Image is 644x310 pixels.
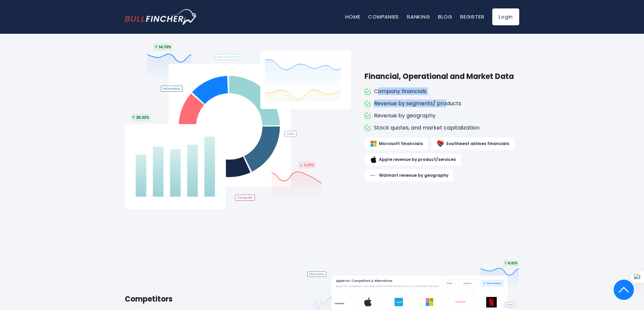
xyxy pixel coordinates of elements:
[364,112,519,119] li: Revenue by geography
[125,293,269,305] h3: Competitors
[407,13,430,20] a: Ranking
[492,8,519,25] a: Login
[368,13,399,20] a: Companies
[364,71,519,82] h3: Financial, Operational and Market Data
[438,13,452,20] a: Blog
[364,153,461,166] a: Apple revenue by product/services
[345,13,360,20] a: Home
[432,138,514,150] a: Southwest airlines financials
[364,88,519,95] li: Company financials
[364,100,519,107] li: Revenue by segments/ products
[364,124,519,132] li: Stock quotes, and market capitalization
[460,13,484,20] a: Register
[125,9,197,25] img: bullfincher logo
[125,9,197,25] a: Go to homepage
[364,169,453,181] a: Walmart revenue by geography
[364,138,428,150] a: Microsoft financials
